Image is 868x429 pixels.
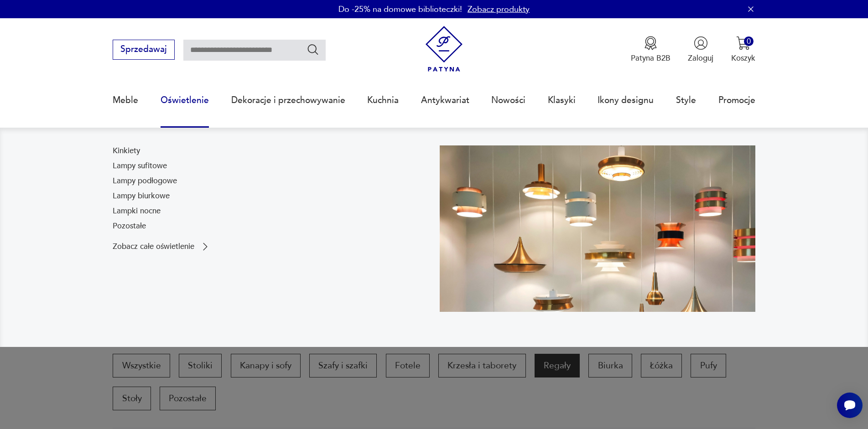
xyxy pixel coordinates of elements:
[367,79,399,121] a: Kuchnia
[113,206,161,217] a: Lampki nocne
[161,79,209,121] a: Oświetlenie
[421,26,467,72] img: Patyna - sklep z meblami i dekoracjami vintage
[421,79,469,121] a: Antykwariat
[731,53,755,63] p: Koszyk
[676,79,696,121] a: Style
[307,43,320,56] button: Szukaj
[688,36,713,63] button: Zaloguj
[718,79,755,121] a: Promocje
[113,79,138,121] a: Meble
[694,36,708,50] img: Ikonka użytkownika
[631,36,670,63] a: Ikona medaluPatyna B2B
[631,53,670,63] p: Patyna B2B
[491,79,525,121] a: Nowości
[744,36,754,46] div: 0
[113,191,170,202] a: Lampy biurkowe
[113,40,174,60] button: Sprzedawaj
[113,47,174,54] a: Sprzedawaj
[631,36,670,63] button: Patyna B2B
[688,53,713,63] p: Zaloguj
[113,241,211,252] a: Zobacz całe oświetlenie
[113,243,194,250] p: Zobacz całe oświetlenie
[231,79,345,121] a: Dekoracje i przechowywanie
[113,160,167,171] a: Lampy sufitowe
[113,176,177,186] a: Lampy podłogowe
[113,145,140,156] a: Kinkiety
[736,36,750,50] img: Ikona koszyka
[598,79,654,121] a: Ikony designu
[731,36,755,63] button: 0Koszyk
[440,145,755,312] img: a9d990cd2508053be832d7f2d4ba3cb1.jpg
[113,221,146,232] a: Pozostałe
[837,393,863,418] iframe: Smartsupp widget button
[644,36,658,50] img: Ikona medalu
[338,4,462,15] p: Do -25% na domowe biblioteczki!
[468,4,530,15] a: Zobacz produkty
[548,79,576,121] a: Klasyki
